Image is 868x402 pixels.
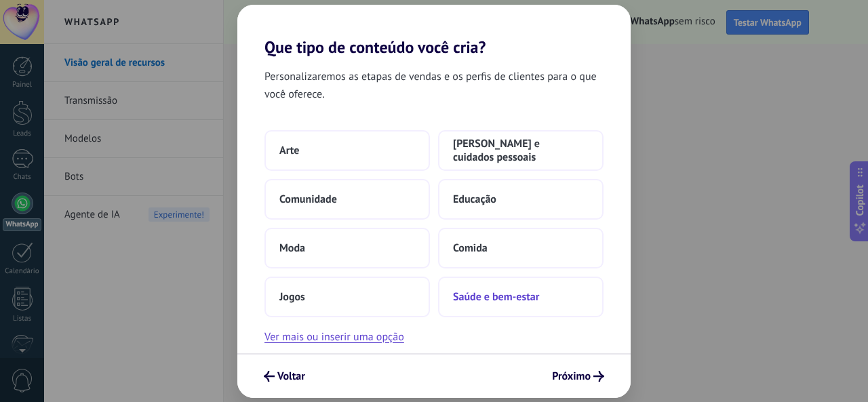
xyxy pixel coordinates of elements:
button: Comida [438,228,604,268]
button: Educação [438,179,604,220]
span: Educação [453,193,496,206]
span: Saúde e bem-estar [453,290,539,304]
span: [PERSON_NAME] e cuidados pessoais [453,137,589,164]
span: Comida [453,241,488,255]
button: Jogos [264,277,430,317]
button: Moda [264,228,430,268]
span: Comunidade [279,193,337,206]
h2: Que tipo de conteúdo você cria? [237,5,631,57]
button: Próximo [546,365,610,388]
span: Personalizaremos as etapas de vendas e os perfis de clientes para o que você oferece. [264,68,604,103]
span: Arte [279,144,299,157]
button: Arte [264,130,430,171]
span: Jogos [279,290,305,304]
button: Ver mais ou inserir uma opção [264,328,404,346]
span: Próximo [552,371,591,381]
span: Moda [279,241,305,255]
button: [PERSON_NAME] e cuidados pessoais [438,130,604,171]
button: Saúde e bem-estar [438,277,604,317]
button: Voltar [258,365,311,388]
button: Comunidade [264,179,430,220]
span: Voltar [277,371,305,381]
